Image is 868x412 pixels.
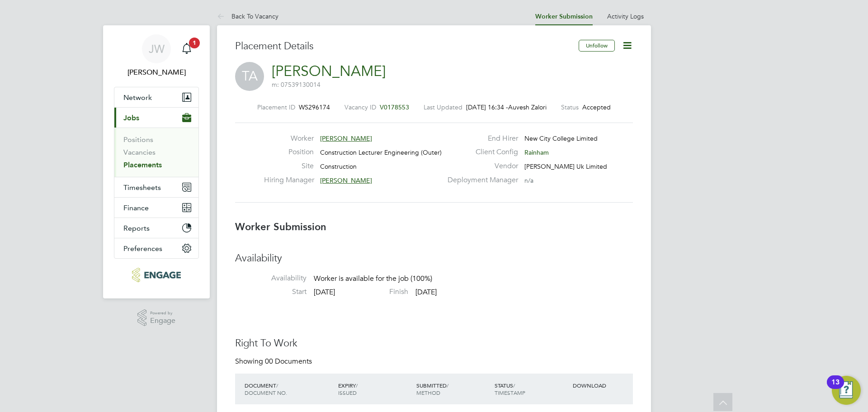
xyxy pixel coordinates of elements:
[235,274,307,283] label: Availability
[442,147,518,157] label: Client Config
[447,382,448,389] span: /
[123,161,162,169] a: Placements
[524,162,607,170] span: [PERSON_NAME] Uk Limited
[320,148,442,156] span: Construction Lecturer Engineering (Outer)
[235,62,264,91] span: TA
[338,389,357,396] span: ISSUED
[513,382,515,389] span: /
[150,317,175,325] span: Engage
[442,175,518,185] label: Deployment Manager
[272,62,386,80] a: [PERSON_NAME]
[466,103,508,111] span: [DATE] 16:34 -
[123,183,161,192] span: Timesheets
[132,268,180,282] img: morganhunt-logo-retina.png
[380,103,409,111] span: V0178553
[320,162,357,170] span: Construction
[336,377,414,401] div: EXPIRY
[235,221,326,233] b: Worker Submission
[123,135,153,144] a: Positions
[114,177,198,197] button: Timesheets
[123,224,150,232] span: Reports
[114,218,198,238] button: Reports
[114,198,198,218] button: Finance
[831,382,840,394] div: 13
[114,87,198,107] button: Network
[123,244,162,253] span: Preferences
[103,25,210,298] nav: Main navigation
[178,34,196,63] a: 1
[149,43,165,55] span: JW
[524,176,533,185] span: n/a
[150,309,175,317] span: Powered by
[314,274,432,283] span: Worker is available for the job (100%)
[495,389,525,396] span: TIMESTAMP
[242,377,336,401] div: DOCUMENT
[264,147,314,157] label: Position
[123,114,139,122] span: Jobs
[416,389,440,396] span: METHOD
[114,34,199,78] a: JW[PERSON_NAME]
[320,134,372,142] span: [PERSON_NAME]
[217,12,278,20] a: Back To Vacancy
[524,134,598,142] span: New City College Limited
[442,134,518,143] label: End Hirer
[245,389,287,396] span: DOCUMENT NO.
[337,287,408,297] label: Finish
[424,103,462,111] label: Last Updated
[264,134,314,143] label: Worker
[114,238,198,258] button: Preferences
[123,148,156,156] a: Vacancies
[137,309,176,327] a: Powered byEngage
[356,382,358,389] span: /
[235,40,572,53] h3: Placement Details
[235,337,633,350] h3: Right To Work
[320,176,372,185] span: [PERSON_NAME]
[492,377,571,401] div: STATUS
[235,357,314,366] div: Showing
[235,252,633,265] h3: Availability
[607,12,644,20] a: Activity Logs
[276,382,278,389] span: /
[299,103,330,111] span: WS296174
[272,81,321,89] span: m: 07539130014
[265,357,312,366] span: 00 Documents
[114,268,199,282] a: Go to home page
[114,67,199,78] span: Jordan Williams
[235,287,307,297] label: Start
[582,103,611,111] span: Accepted
[508,103,547,111] span: Auvesh Zalori
[257,103,295,111] label: Placement ID
[579,40,615,52] button: Unfollow
[414,377,492,401] div: SUBMITTED
[264,161,314,171] label: Site
[535,13,593,20] a: Worker Submission
[123,204,149,212] span: Finance
[561,103,579,111] label: Status
[264,175,314,185] label: Hiring Manager
[442,161,518,171] label: Vendor
[344,103,376,111] label: Vacancy ID
[415,288,437,297] span: [DATE]
[114,128,198,177] div: Jobs
[114,108,198,128] button: Jobs
[123,93,152,102] span: Network
[524,148,549,156] span: Rainham
[314,288,335,297] span: [DATE]
[832,376,861,405] button: Open Resource Center, 13 new notifications
[189,38,200,48] span: 1
[571,377,633,393] div: DOWNLOAD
